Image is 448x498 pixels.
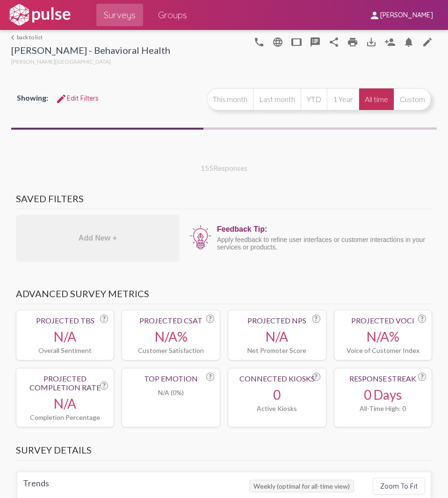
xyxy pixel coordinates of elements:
div: ? [100,381,108,390]
button: Edit FiltersEdit Filters [48,90,106,107]
span: 155 [201,163,213,172]
a: Surveys [96,4,143,26]
div: 0 Days [340,387,426,403]
mat-icon: print [347,37,358,48]
button: language [268,32,287,51]
div: N/A% [340,329,426,344]
mat-icon: Share [328,37,340,48]
button: Bell [399,32,418,51]
div: All-Time High: 0 [340,404,426,412]
div: Projected TBS [22,316,108,325]
div: Feedback Tip: [217,225,427,234]
button: All time [359,88,394,110]
span: [PERSON_NAME] [380,11,433,20]
button: This month [207,88,253,110]
button: Person [381,32,399,51]
div: Completion Percentage [22,413,108,421]
div: N/A (0%) [128,388,214,396]
div: 0 [234,387,320,403]
mat-icon: language [253,37,265,48]
div: Top Emotion [128,374,214,383]
mat-icon: Download [366,37,377,48]
mat-icon: edit [422,37,433,48]
mat-icon: tablet [291,37,302,48]
a: Groups [151,4,195,26]
div: Customer Satisfaction [128,346,214,354]
div: N/A [22,395,108,411]
button: tablet [287,32,306,51]
mat-icon: Person [384,37,396,48]
span: Showing: [17,93,48,102]
button: language [250,32,268,51]
span: Groups [158,7,187,23]
button: YTD [301,88,327,110]
button: 1 Year [327,88,359,110]
mat-icon: language [272,37,283,48]
span: Zoom To Fit [380,482,418,491]
div: ? [206,373,214,381]
mat-icon: Edit Filters [56,93,67,104]
button: Download [362,32,381,51]
span: Surveys [104,7,136,23]
div: Connected Kiosks [234,374,320,383]
div: Active Kiosks [234,404,320,412]
mat-icon: person [369,10,380,21]
div: ? [418,373,426,381]
div: [PERSON_NAME] - Behavioral Health [11,44,170,58]
button: Custom [394,88,431,110]
div: N/A [234,329,320,344]
div: Add New + [16,215,180,262]
a: edit [418,32,437,51]
div: Net Promoter Score [234,346,320,354]
span: [PERSON_NAME][GEOGRAPHIC_DATA] [11,58,111,65]
mat-icon: arrow_back_ios [11,35,17,40]
img: white-logo.svg [7,3,72,27]
div: N/A% [128,329,214,344]
a: print [343,32,362,51]
button: Zoom To Fit [373,478,425,495]
span: Edit Filters [56,94,99,103]
mat-icon: Bell [403,37,414,48]
div: Projected Completion Rate [22,374,108,392]
div: Projected NPS [234,316,320,325]
button: speaker_notes [306,32,325,51]
h3: Advanced Survey Metrics [16,288,432,304]
h3: Survey Details [16,444,432,461]
mat-icon: speaker_notes [310,37,321,48]
div: ? [418,315,426,323]
div: Apply feedback to refine user interfaces or customer interactions in your services or products. [217,236,427,251]
button: Share [325,32,343,51]
div: ? [206,315,214,323]
div: Overall Sentiment [22,346,108,354]
div: N/A [22,329,108,344]
div: ? [312,373,320,381]
div: ? [312,315,320,323]
div: Projected CSAT [128,316,214,325]
div: Responses [201,163,247,172]
div: Response Streak [340,374,426,383]
button: [PERSON_NAME] [361,6,441,23]
button: Last month [253,88,301,110]
a: back to list [11,34,170,41]
div: Projected VoCI [340,316,426,325]
img: icon12.png [189,224,212,250]
span: Weekly (optimal for all-time view) [249,480,354,492]
div: Trends [23,478,249,495]
h3: Saved Filters [16,193,432,209]
div: ? [100,315,108,323]
div: Voice of Customer Index [340,346,426,354]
